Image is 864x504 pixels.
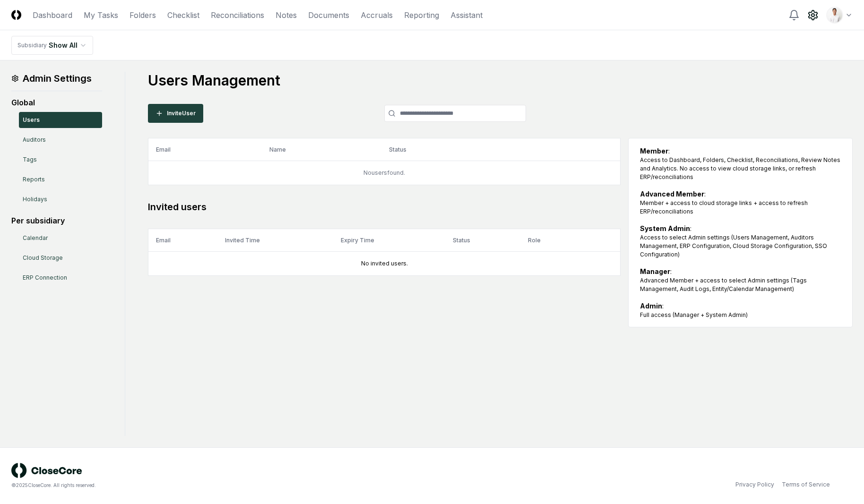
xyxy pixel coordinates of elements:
a: ERP Connection [19,270,102,286]
b: Member [640,147,668,155]
a: Dashboard [33,9,72,21]
div: Per subsidiary [11,215,102,226]
th: Email [148,229,218,252]
a: Assistant [450,9,483,21]
div: Member + access to cloud storage links + access to refresh ERP/reconciliations [640,199,841,216]
b: Advanced Member [640,190,704,198]
a: Reports [19,171,102,188]
a: Calendar [19,230,102,246]
div: Subsidiary [17,41,47,50]
nav: breadcrumb [11,36,93,55]
div: Full access (Manager + System Admin) [640,311,841,319]
div: : [640,189,841,216]
a: Folders [130,9,156,21]
a: Checklist [167,9,199,21]
div: © 2025 CloseCore. All rights reserved. [11,482,432,489]
a: Cloud Storage [19,250,102,266]
th: Status [381,138,505,161]
a: Terms of Service [782,480,830,489]
th: Role [520,229,585,252]
img: Logo [11,10,21,20]
div: Access to Dashboard, Folders, Checklist, Reconciliations, Review Notes and Analytics. No access t... [640,156,841,181]
img: d09822cc-9b6d-4858-8d66-9570c114c672_b0bc35f1-fa8e-4ccc-bc23-b02c2d8c2b72.png [827,8,842,23]
div: : [640,301,841,319]
a: Holidays [19,191,102,207]
button: InviteUser [148,104,203,123]
a: Notes [276,9,297,21]
b: Admin [640,302,662,310]
a: Accruals [361,9,393,21]
b: System Admin [640,224,690,232]
img: logo [11,463,82,478]
a: Reporting [404,9,439,21]
b: Manager [640,267,670,275]
th: Expiry Time [333,229,446,252]
a: Users [19,112,102,128]
div: Advanced Member + access to select Admin settings (Tags Management, Audit Logs, Entity/Calendar M... [640,276,841,293]
td: No users found. [148,161,621,185]
div: Access to select Admin settings (Users Management, Auditors Management, ERP Configuration, Cloud ... [640,233,841,259]
th: Email [148,138,262,161]
a: My Tasks [84,9,118,21]
th: Name [262,138,382,161]
div: No invited users. [156,259,613,268]
div: : [640,266,841,293]
th: Invited Time [217,229,333,252]
div: Global [11,97,102,108]
div: : [640,223,841,259]
div: : [640,146,841,181]
a: Auditors [19,132,102,148]
a: Tags [19,152,102,168]
a: Reconciliations [211,9,264,21]
h2: Invited users [148,200,621,214]
h1: Users Management [148,72,853,89]
th: Status [445,229,520,252]
a: Documents [308,9,349,21]
a: Privacy Policy [735,480,774,489]
h1: Admin Settings [11,72,102,85]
